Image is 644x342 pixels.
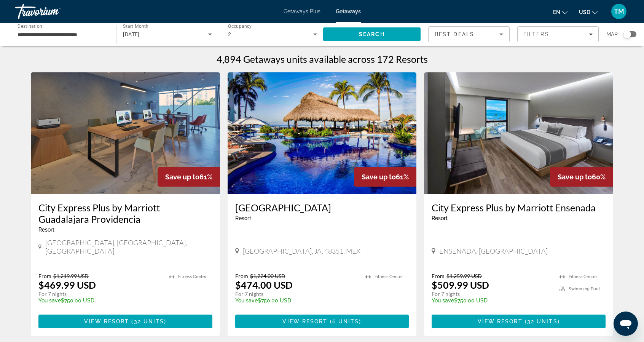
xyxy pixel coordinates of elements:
span: From [38,273,51,279]
span: You save [235,297,258,304]
span: Destination [18,23,42,29]
span: en [553,9,560,15]
span: Resort [432,215,448,221]
a: City Express Plus by Marriott Guadalajara Providencia [38,202,212,225]
span: USD [579,9,590,15]
span: 32 units [134,318,164,324]
span: Save up to [165,173,199,181]
span: Map [606,29,618,40]
h1: 4,894 Getaways units available across 172 Resorts [217,53,428,65]
p: $750.00 USD [38,297,161,304]
span: Save up to [362,173,396,181]
span: TM [614,8,624,15]
p: For 7 nights [38,291,161,297]
span: $1,224.00 USD [250,273,285,279]
span: ENSENADA, [GEOGRAPHIC_DATA] [439,247,548,255]
span: Start Month [123,24,148,29]
p: $750.00 USD [432,297,552,304]
span: From [432,273,445,279]
span: ( ) [129,318,166,324]
button: Search [323,27,421,41]
span: From [235,273,248,279]
div: 60% [550,167,613,187]
p: $474.00 USD [235,279,293,291]
span: Best Deals [435,31,474,37]
div: 61% [158,167,220,187]
span: 6 units [332,318,359,324]
button: View Resort(32 units) [432,315,606,328]
span: Occupancy [228,24,252,29]
p: $469.99 USD [38,279,96,291]
span: [DATE] [123,31,140,37]
img: Plaza Pelicanos Grand Beach Resort [228,72,417,194]
button: View Resort(6 units) [235,315,409,328]
p: For 7 nights [432,291,552,297]
div: 61% [354,167,416,187]
a: Travorium [15,2,91,21]
a: City Express Plus by Marriott Ensenada [432,202,606,213]
span: ( ) [328,318,362,324]
iframe: Button to launch messaging window [614,312,638,336]
span: View Resort [282,318,327,324]
span: [GEOGRAPHIC_DATA], JA, 48351, MEX [243,247,360,255]
span: Search [359,31,385,37]
button: Filters [517,26,599,42]
span: 32 units [527,318,558,324]
mat-select: Sort by [435,30,503,39]
p: $509.99 USD [432,279,489,291]
img: City Express Plus by Marriott Guadalajara Providencia [31,72,220,194]
span: [GEOGRAPHIC_DATA], [GEOGRAPHIC_DATA], [GEOGRAPHIC_DATA] [45,238,212,255]
button: View Resort(32 units) [38,315,212,328]
span: Resort [235,215,251,221]
span: Filters [523,31,549,37]
a: [GEOGRAPHIC_DATA] [235,202,409,213]
span: Fitness Center [569,274,597,279]
button: User Menu [609,3,629,19]
span: Fitness Center [375,274,403,279]
span: $1,259.99 USD [446,273,482,279]
span: Swimming Pool [569,286,600,291]
img: City Express Plus by Marriott Ensenada [424,72,613,194]
span: Save up to [558,173,592,181]
button: Change language [553,6,567,18]
span: ( ) [523,318,560,324]
a: Getaways [336,8,361,14]
span: You save [432,297,454,304]
span: View Resort [478,318,523,324]
span: You save [38,297,61,304]
span: Resort [38,227,54,233]
p: $750.00 USD [235,297,358,304]
span: $1,219.99 USD [53,273,89,279]
a: Getaways Plus [284,8,320,14]
p: For 7 nights [235,291,358,297]
span: Fitness Center [178,274,207,279]
input: Select destination [18,30,107,39]
span: 2 [228,31,231,37]
span: View Resort [84,318,129,324]
button: Change currency [579,6,598,18]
